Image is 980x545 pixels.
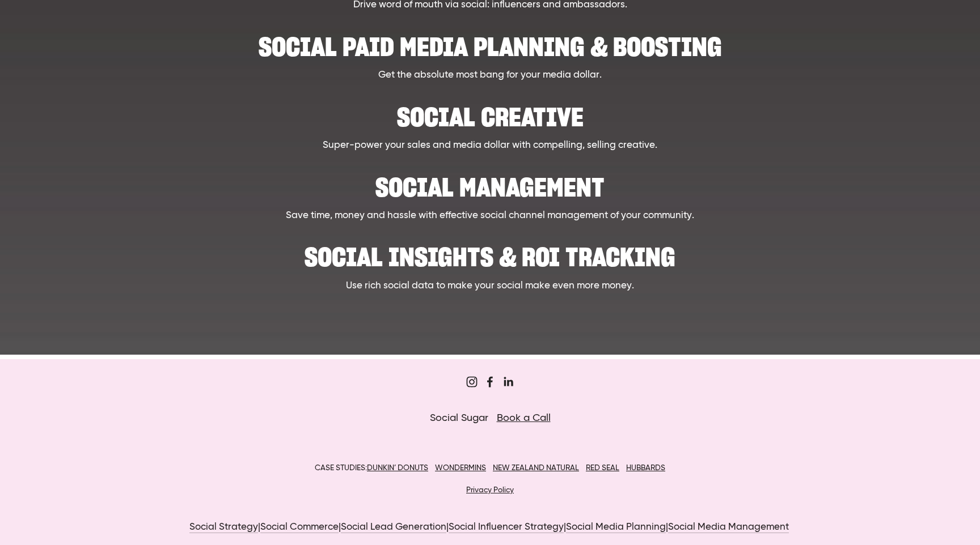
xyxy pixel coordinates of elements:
a: Book a Call [497,413,551,423]
p: CASE STUDIES: [116,461,864,476]
p: Get the absolute most bang for your media dollar. [116,68,864,83]
p: Use rich social data to make your social make even more money. [116,279,864,293]
a: RED SEAL [586,464,619,472]
a: Jordan Eley [502,376,514,388]
h2: Social creative [116,94,864,129]
span: Social Sugar [430,413,488,423]
a: Social Influencer Strategy [449,522,564,533]
a: Social Media Management [668,522,789,533]
a: Social creative Super-power your sales and media dollar with compelling, selling creative. [116,94,864,153]
a: Social Lead Generation [341,522,446,533]
h2: Social paid media planning & boosting [116,24,864,58]
a: HUBBARDS [626,464,665,472]
p: | | | | | [116,520,864,535]
p: Super-power your sales and media dollar with compelling, selling creative. [116,138,864,153]
a: Social paid media planning & boosting Get the absolute most bang for your media dollar. [116,24,864,83]
h2: Social Management [116,164,864,199]
a: DUNKIN’ DONUTS [367,464,428,472]
a: Social Insights & ROI Tracking Use rich social data to make your social make even more money. [116,234,864,293]
p: Save time, money and hassle with effective social channel management of your community. [116,208,864,223]
a: Social Strategy [189,522,258,533]
a: Social Media Planning [566,522,666,533]
a: Social Management Save time, money and hassle with effective social channel management of your co... [116,164,864,223]
a: NEW ZEALAND NATURAL [493,464,579,472]
a: WONDERMINS [435,464,486,472]
a: Sugar&Partners [466,376,478,388]
a: Social Commerce [260,522,339,533]
a: Privacy Policy [466,486,514,494]
a: Sugar Digi [484,376,496,388]
h2: Social Insights & ROI Tracking [116,234,864,269]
